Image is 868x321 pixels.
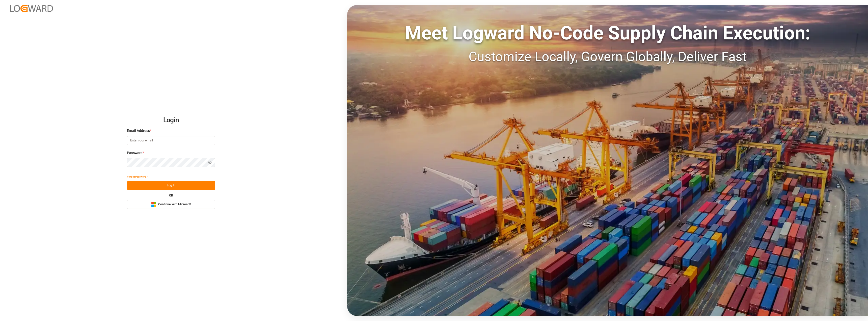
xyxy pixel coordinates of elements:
[10,5,53,12] img: Logward_new_orange.png
[127,150,143,156] span: Password
[127,181,215,190] button: Log In
[127,112,215,128] h2: Login
[347,47,868,67] div: Customize Locally, Govern Globally, Deliver Fast
[127,128,150,133] span: Email Address
[158,202,191,207] span: Continue with Microsoft
[347,19,868,47] div: Meet Logward No-Code Supply Chain Execution:
[169,194,173,197] small: OR
[127,200,215,209] button: Continue with Microsoft
[127,136,215,145] input: Enter your email
[127,172,148,181] button: Forgot Password?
